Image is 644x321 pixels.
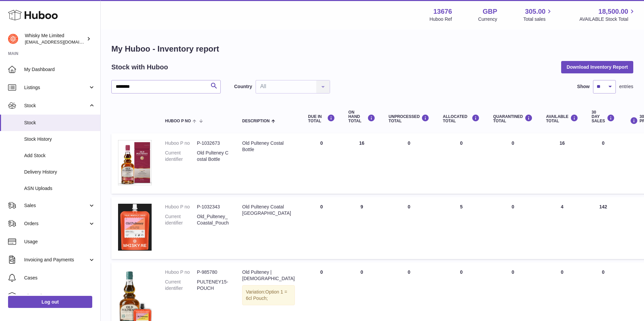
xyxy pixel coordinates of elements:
[308,114,335,123] div: DUE IN TOTAL
[197,213,229,226] dd: Old_Pulteney_Coastal_Pouch
[433,7,452,16] strong: 13676
[165,269,197,275] dt: Huboo P no
[525,7,545,16] span: 305.00
[246,289,287,301] span: Option 1 = 6cl Pouch;
[24,66,95,73] span: My Dashboard
[197,140,229,146] dd: P-1032673
[197,269,229,275] dd: P-985780
[25,33,85,45] div: Whisky Me Limited
[24,103,88,109] span: Stock
[165,119,191,123] span: Huboo P no
[197,279,229,292] dd: PULTENEY15-POUCH
[165,150,197,163] dt: Current identifier
[342,133,382,194] td: 16
[24,152,95,159] span: Add Stock
[24,136,95,142] span: Stock History
[24,257,88,263] span: Invoicing and Payments
[478,16,497,22] div: Currency
[302,133,342,194] td: 0
[579,16,636,22] span: AVAILABLE Stock Total
[592,110,615,124] div: 30 DAY SALES
[24,239,95,245] span: Usage
[165,279,197,292] dt: Current identifier
[430,16,452,22] div: Huboo Ref
[242,204,295,216] div: Old Pulteney Coatal [GEOGRAPHIC_DATA]
[197,150,229,163] dd: Old Pulteney Costal Bottle
[598,7,628,16] span: 18,500.00
[577,83,590,90] label: Show
[24,220,88,227] span: Orders
[302,197,342,259] td: 0
[24,202,88,209] span: Sales
[579,7,636,22] a: 18,500.00 AVAILABLE Stock Total
[111,44,633,54] h1: My Huboo - Inventory report
[443,114,480,123] div: ALLOCATED Total
[523,16,553,22] span: Total sales
[382,133,436,194] td: 0
[118,204,152,251] img: product image
[561,61,633,73] button: Download Inventory Report
[24,275,95,281] span: Cases
[242,269,295,282] div: Old Pulteney | [DEMOGRAPHIC_DATA]
[197,204,229,210] dd: P-1032343
[512,140,514,146] span: 0
[619,83,633,90] span: entries
[242,140,295,153] div: Old Pulteney Costal Bottle
[8,296,92,308] a: Log out
[512,204,514,209] span: 0
[512,269,514,275] span: 0
[389,114,430,123] div: UNPROCESSED Total
[242,285,295,305] div: Variation:
[111,63,168,72] h2: Stock with Huboo
[493,114,533,123] div: QUARANTINED Total
[382,197,436,259] td: 0
[539,133,585,194] td: 16
[523,7,553,22] a: 305.00 Total sales
[585,197,622,259] td: 142
[8,34,18,44] img: orders@whiskyshop.com
[118,140,152,185] img: product image
[234,83,252,90] label: Country
[165,140,197,146] dt: Huboo P no
[24,293,95,299] span: Channels
[436,197,486,259] td: 5
[242,119,270,123] span: Description
[165,204,197,210] dt: Huboo P no
[25,39,99,45] span: [EMAIL_ADDRESS][DOMAIN_NAME]
[165,213,197,226] dt: Current identifier
[585,133,622,194] td: 0
[24,84,88,91] span: Listings
[348,110,375,124] div: ON HAND Total
[546,114,578,123] div: AVAILABLE Total
[539,197,585,259] td: 4
[24,185,95,192] span: ASN Uploads
[24,169,95,175] span: Delivery History
[436,133,486,194] td: 0
[342,197,382,259] td: 9
[24,120,95,126] span: Stock
[483,7,497,16] strong: GBP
